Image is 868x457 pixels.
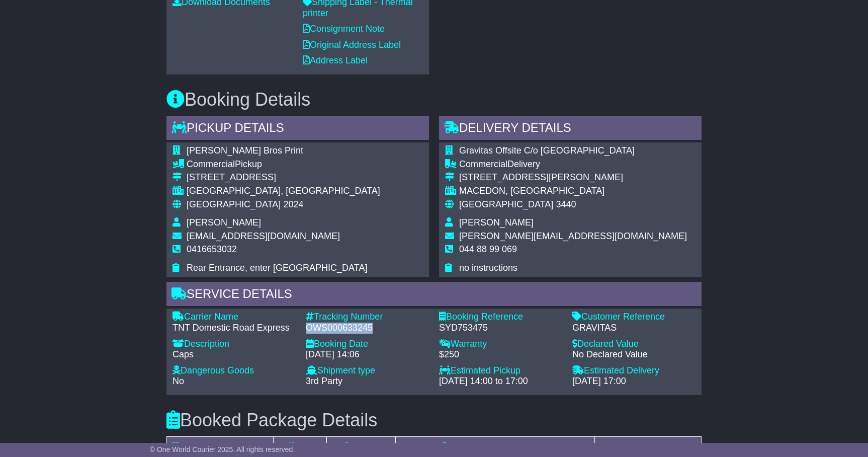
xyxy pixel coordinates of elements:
div: Service Details [166,282,702,309]
div: GRAVITAS [572,323,696,334]
span: © One World Courier 2025. All rights reserved. [150,445,295,453]
span: Commercial [187,159,235,169]
div: Warranty [439,339,562,350]
div: Description [172,339,296,350]
span: [PERSON_NAME][EMAIL_ADDRESS][DOMAIN_NAME] [459,231,687,241]
h3: Booking Details [166,90,702,110]
span: no instructions [459,263,517,273]
span: 0416653032 [187,244,237,254]
div: [DATE] 14:06 [306,349,429,360]
div: [GEOGRAPHIC_DATA], [GEOGRAPHIC_DATA] [187,186,380,197]
span: [PERSON_NAME] [187,217,261,227]
span: 3rd Party [306,376,342,386]
div: MACEDON, [GEOGRAPHIC_DATA] [459,186,687,197]
div: Dangerous Goods [172,365,296,376]
div: [DATE] 14:00 to 17:00 [439,376,562,387]
div: Carrier Name [172,312,296,323]
a: Consignment Note [303,24,385,34]
div: SYD753475 [439,323,562,334]
span: Rear Entrance, enter [GEOGRAPHIC_DATA] [187,263,367,273]
span: 3440 [556,199,576,209]
div: Tracking Number [306,312,429,323]
div: TNT Domestic Road Express [172,323,296,334]
div: $250 [439,349,562,360]
span: 044 88 99 069 [459,244,517,254]
span: [GEOGRAPHIC_DATA] [459,199,553,209]
a: Address Label [303,55,368,65]
div: Booking Date [306,339,429,350]
div: OWS000633245 [306,323,429,334]
div: [STREET_ADDRESS] [187,172,380,183]
div: Caps [172,349,296,360]
span: Gravitas Offsite C/o [GEOGRAPHIC_DATA] [459,145,635,156]
div: No Declared Value [572,349,696,360]
div: Shipment type [306,365,429,376]
div: Pickup Details [166,116,429,143]
div: [DATE] 17:00 [572,376,696,387]
span: [EMAIL_ADDRESS][DOMAIN_NAME] [187,231,340,241]
div: Delivery Details [439,116,702,143]
div: Pickup [187,159,380,170]
span: No [172,376,184,386]
div: [STREET_ADDRESS][PERSON_NAME] [459,172,687,183]
span: Commercial [459,159,507,169]
span: [GEOGRAPHIC_DATA] [187,199,281,209]
div: Estimated Pickup [439,365,562,376]
div: Estimated Delivery [572,365,696,376]
span: [PERSON_NAME] Bros Print [187,145,303,156]
a: Original Address Label [303,40,401,50]
div: Delivery [459,159,687,170]
h3: Booked Package Details [166,410,702,430]
div: Declared Value [572,339,696,350]
span: [PERSON_NAME] [459,217,534,227]
div: Booking Reference [439,312,562,323]
span: 2024 [283,199,303,209]
div: Customer Reference [572,312,696,323]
